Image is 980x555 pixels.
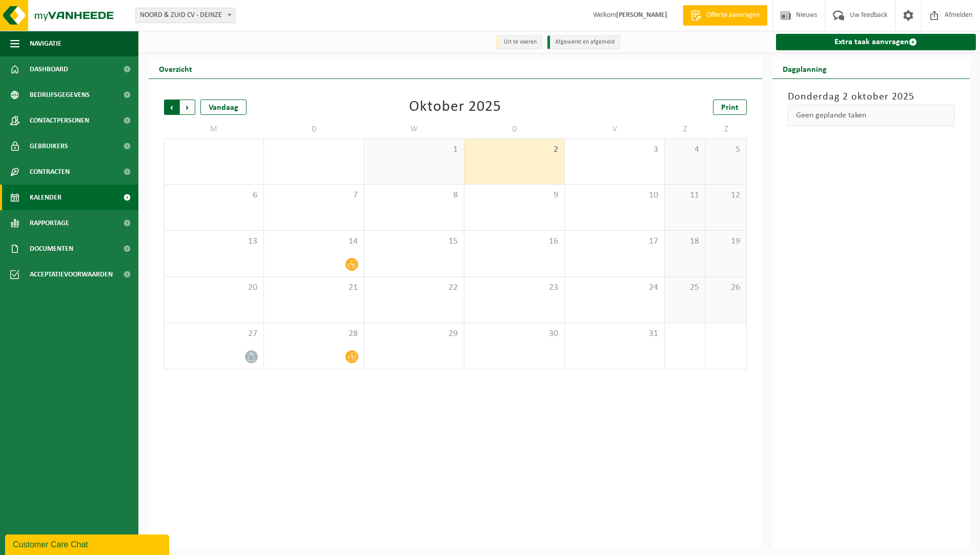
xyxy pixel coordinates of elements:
[5,532,171,555] iframe: chat widget
[711,236,741,247] span: 19
[570,144,659,155] span: 3
[570,236,659,247] span: 17
[711,144,741,155] span: 5
[788,105,955,126] div: Geen geplande taken
[706,120,747,138] td: Z
[776,34,976,50] a: Extra taak aanvragen
[269,282,358,293] span: 21
[170,328,258,340] span: 27
[565,120,665,138] td: V
[670,282,700,293] span: 25
[269,190,358,201] span: 7
[30,133,68,159] span: Gebruikers
[570,190,659,201] span: 10
[670,190,700,201] span: 11
[135,8,235,23] span: NOORD & ZUID CV - DEINZE
[469,190,559,201] span: 9
[704,10,762,21] span: Offerte aanvragen
[670,236,700,247] span: 18
[364,120,464,138] td: W
[264,120,364,138] td: D
[30,31,62,56] span: Navigatie
[200,100,247,115] div: Vandaag
[136,8,235,23] span: NOORD & ZUID CV - DEINZE
[180,100,195,115] span: Volgende
[469,282,559,293] span: 23
[30,159,70,185] span: Contracten
[370,282,459,293] span: 22
[711,190,741,201] span: 12
[711,282,741,293] span: 26
[772,58,837,78] h2: Dagplanning
[370,328,459,340] span: 29
[164,100,179,115] span: Vorige
[788,89,955,105] h3: Donderdag 2 oktober 2025
[170,282,258,293] span: 20
[496,35,542,49] li: Uit te voeren
[30,262,113,287] span: Acceptatievoorwaarden
[30,56,68,82] span: Dashboard
[469,144,559,155] span: 2
[713,100,747,115] a: Print
[469,328,559,340] span: 30
[409,100,501,115] div: Oktober 2025
[269,236,358,247] span: 14
[370,190,459,201] span: 8
[570,328,659,340] span: 31
[570,282,659,293] span: 24
[370,144,459,155] span: 1
[721,104,739,112] span: Print
[370,236,459,247] span: 15
[170,236,258,247] span: 13
[616,11,667,19] strong: [PERSON_NAME]
[464,120,564,138] td: D
[670,144,700,155] span: 4
[30,108,89,133] span: Contactpersonen
[30,82,90,108] span: Bedrijfsgegevens
[469,236,559,247] span: 16
[30,210,69,236] span: Rapportage
[170,190,258,201] span: 6
[547,35,620,49] li: Afgewerkt en afgemeld
[30,185,62,210] span: Kalender
[149,58,202,78] h2: Overzicht
[683,5,767,26] a: Offerte aanvragen
[30,236,73,262] span: Documenten
[164,120,264,138] td: M
[665,120,706,138] td: Z
[269,328,358,340] span: 28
